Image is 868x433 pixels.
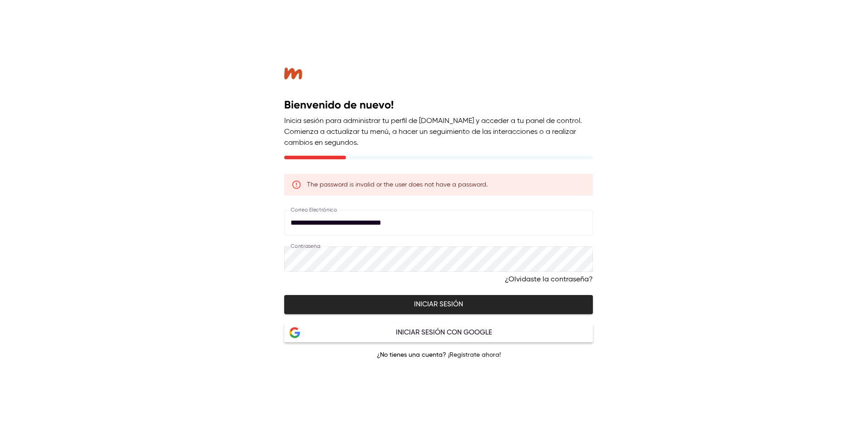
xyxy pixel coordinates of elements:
[284,116,593,148] p: Inicia sesión para administrar tu perfil de [DOMAIN_NAME] y acceder a tu panel de control. Comien...
[505,276,593,284] a: ¿Olvidaste la contraseña?
[284,295,593,314] button: Iniciar sesión
[294,299,583,310] span: Iniciar sesión
[448,352,501,358] a: ¡Regístrate ahora!
[284,323,593,342] button: Google LogoIniciar sesión con Google
[307,177,488,193] div: The password is invalid or the user does not have a password.
[284,351,593,359] p: ¿No tienes una cuenta?
[300,327,588,339] div: Iniciar sesión con Google
[284,98,593,112] h2: Bienvenido de nuevo!
[289,327,300,339] img: Google Logo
